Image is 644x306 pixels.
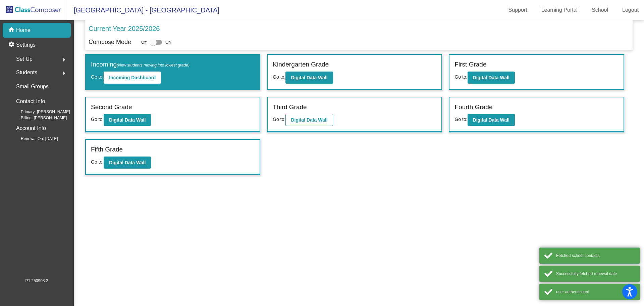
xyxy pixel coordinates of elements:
button: Digital Data Wall [468,114,515,126]
span: Go to: [91,74,104,80]
span: Students [16,68,37,77]
button: Digital Data Wall [285,72,333,84]
span: (New students moving into lowest grade) [117,63,190,68]
b: Digital Data Wall [473,117,509,123]
label: Fifth Grade [91,145,123,155]
span: Go to: [454,117,467,122]
span: Go to: [454,74,467,80]
p: Compose Mode [89,38,131,47]
div: Fetched school contacts [556,253,635,259]
span: Set Up [16,54,33,64]
p: Contact Info [16,97,45,106]
button: Digital Data Wall [104,157,151,169]
div: Successfully fetched renewal date [556,271,635,277]
mat-icon: arrow_right [60,69,68,77]
a: Logout [617,5,644,15]
button: Digital Data Wall [104,114,151,126]
span: On [165,39,171,45]
span: [GEOGRAPHIC_DATA] - [GEOGRAPHIC_DATA] [67,5,219,15]
label: Incoming [91,60,190,70]
p: Account Info [16,124,46,133]
label: Second Grade [91,102,132,112]
button: Digital Data Wall [285,114,333,126]
label: Kindergarten Grade [273,60,329,70]
b: Digital Data Wall [473,75,509,80]
b: Digital Data Wall [291,75,327,80]
span: Renewal On: [DATE] [10,136,58,142]
label: First Grade [454,60,486,70]
label: Fourth Grade [454,102,492,112]
p: Current Year 2025/2026 [89,24,160,34]
div: user authenticated [556,289,635,295]
b: Incoming Dashboard [109,75,156,80]
span: Go to: [91,159,104,165]
b: Digital Data Wall [109,117,146,123]
span: Go to: [91,117,104,122]
mat-icon: home [8,26,16,34]
p: Settings [16,41,36,49]
span: Go to: [273,117,285,122]
mat-icon: arrow_right [60,56,68,64]
mat-icon: settings [8,41,16,49]
b: Digital Data Wall [291,117,327,123]
a: Learning Portal [536,5,583,15]
span: Billing: [PERSON_NAME] [10,115,67,121]
p: Home [16,26,31,34]
span: Off [141,39,147,45]
span: Primary: [PERSON_NAME] [10,109,70,115]
p: Small Groups [16,82,49,91]
button: Digital Data Wall [468,72,515,84]
a: School [586,5,613,15]
b: Digital Data Wall [109,160,146,165]
a: Support [503,5,533,15]
label: Third Grade [273,102,307,112]
span: Go to: [273,74,285,80]
button: Incoming Dashboard [104,72,161,84]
